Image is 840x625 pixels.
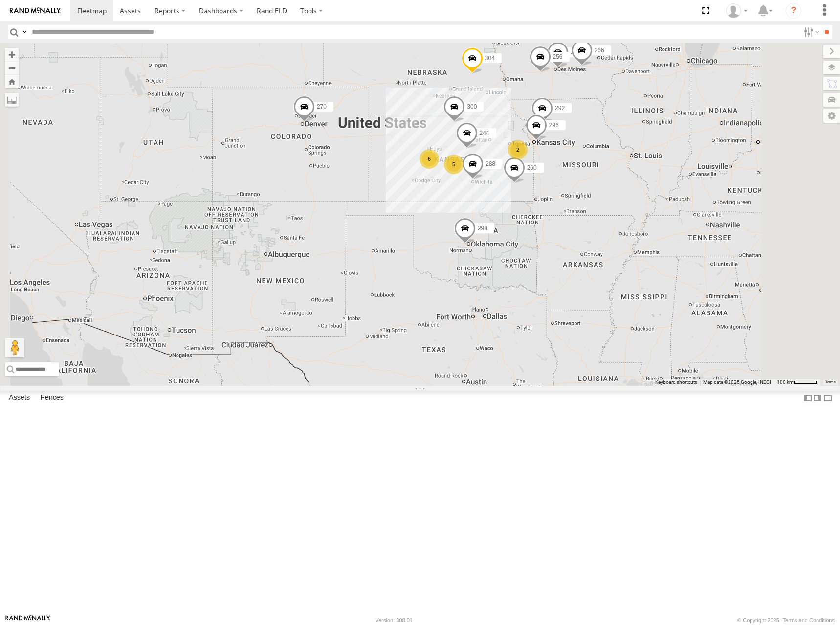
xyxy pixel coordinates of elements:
[317,103,327,110] span: 270
[723,3,751,18] div: Shane Miller
[420,149,439,169] div: 6
[703,379,771,385] span: Map data ©2025 Google, INEGI
[444,155,464,174] div: 5
[777,379,794,385] span: 100 km
[5,93,19,107] label: Measure
[823,109,840,123] label: Map Settings
[774,379,820,386] button: Map Scale: 100 km per 45 pixels
[5,338,24,357] button: Drag Pegman onto the map to open Street View
[21,25,28,39] label: Search Query
[36,391,68,405] label: Fences
[737,617,835,623] div: © Copyright 2025 -
[825,380,836,384] a: Terms (opens in new tab)
[5,48,19,61] button: Zoom in
[508,140,528,159] div: 2
[783,617,835,623] a: Terms and Conditions
[813,391,822,405] label: Dock Summary Table to the Right
[549,121,559,128] span: 296
[478,224,487,231] span: 298
[786,3,801,19] i: ?
[10,7,61,14] img: rand-logo.svg
[655,379,697,386] button: Keyboard shortcuts
[595,47,604,54] span: 266
[803,391,813,405] label: Dock Summary Table to the Left
[553,53,563,60] span: 256
[5,615,50,625] a: Visit our Website
[5,75,19,88] button: Zoom Home
[800,25,821,39] label: Search Filter Options
[527,164,537,171] span: 260
[486,160,495,167] span: 288
[485,55,495,62] span: 304
[4,391,35,405] label: Assets
[480,129,489,136] span: 244
[5,61,19,75] button: Zoom out
[376,617,413,623] div: Version: 308.01
[467,103,477,110] span: 300
[823,391,833,405] label: Hide Summary Table
[555,105,565,112] span: 292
